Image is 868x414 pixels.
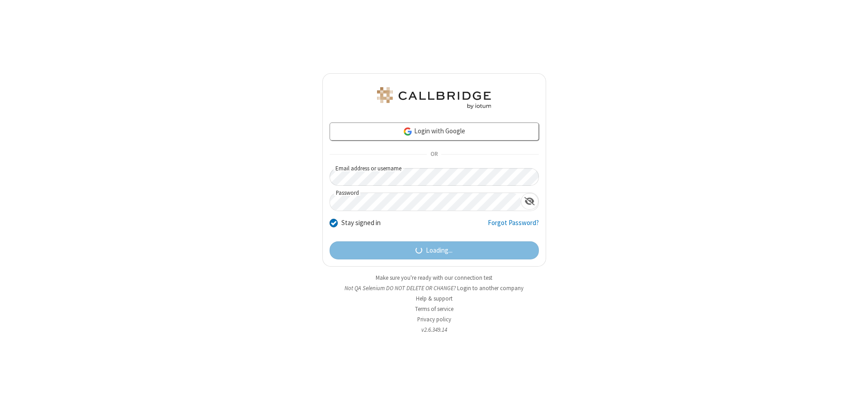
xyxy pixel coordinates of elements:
img: QA Selenium DO NOT DELETE OR CHANGE [375,87,493,109]
a: Terms of service [415,305,453,313]
a: Make sure you're ready with our connection test [376,274,492,282]
li: Not QA Selenium DO NOT DELETE OR CHANGE? [322,284,546,292]
span: OR [427,148,441,161]
input: Email address or username [330,168,539,186]
a: Login with Google [330,122,539,141]
li: v2.6.349.14 [322,325,546,334]
a: Help & support [416,295,453,302]
button: Login to another company [457,284,524,292]
label: Stay signed in [341,218,381,228]
span: Loading... [426,245,453,256]
a: Forgot Password? [488,218,539,235]
a: Privacy policy [417,315,451,323]
div: Show password [521,193,538,210]
img: google-icon.png [403,127,413,136]
input: Password [330,193,521,211]
button: Loading... [330,241,539,259]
